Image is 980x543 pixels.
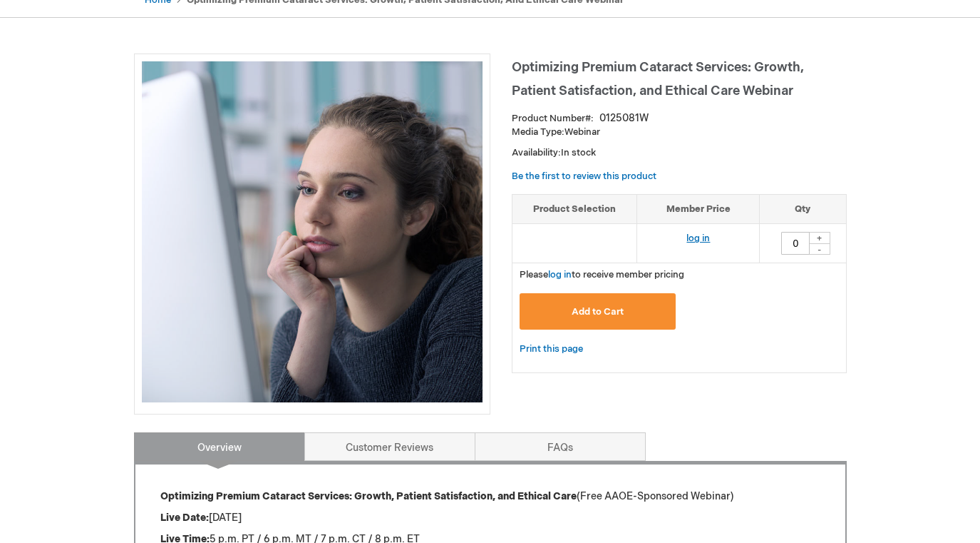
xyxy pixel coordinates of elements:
[520,340,583,358] a: Print this page
[512,60,804,98] span: Optimizing Premium Cataract Services: Growth, Patient Satisfaction, and Ethical Care Webinar
[512,126,847,139] p: Webinar
[572,306,624,318] span: Add to Cart
[809,232,830,244] div: +
[160,511,820,525] p: [DATE]
[548,269,572,280] a: log in
[512,113,594,124] strong: Product Number
[637,194,760,224] th: Member Price
[686,233,710,244] a: log in
[160,490,577,502] strong: Optimizing Premium Cataract Services: Growth, Patient Satisfaction, and Ethical Care
[599,111,649,126] div: 0125081W
[475,432,646,461] a: FAQs
[304,432,475,461] a: Customer Reviews
[520,269,684,280] span: Please to receive member pricing
[160,489,820,504] p: (Free AAOE-Sponsored Webinar)
[142,61,483,402] img: Optimizing Premium Cataract Services: Growth, Patient Satisfaction, and Ethical Care Webinar
[512,171,656,182] a: Be the first to review this product
[520,293,676,330] button: Add to Cart
[760,194,846,224] th: Qty
[512,146,847,160] p: Availability:
[160,512,209,524] strong: Live Date:
[512,194,637,224] th: Product Selection
[134,432,305,461] a: Overview
[809,243,830,255] div: -
[512,126,564,138] strong: Media Type:
[561,147,596,158] span: In stock
[781,232,810,255] input: Qty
